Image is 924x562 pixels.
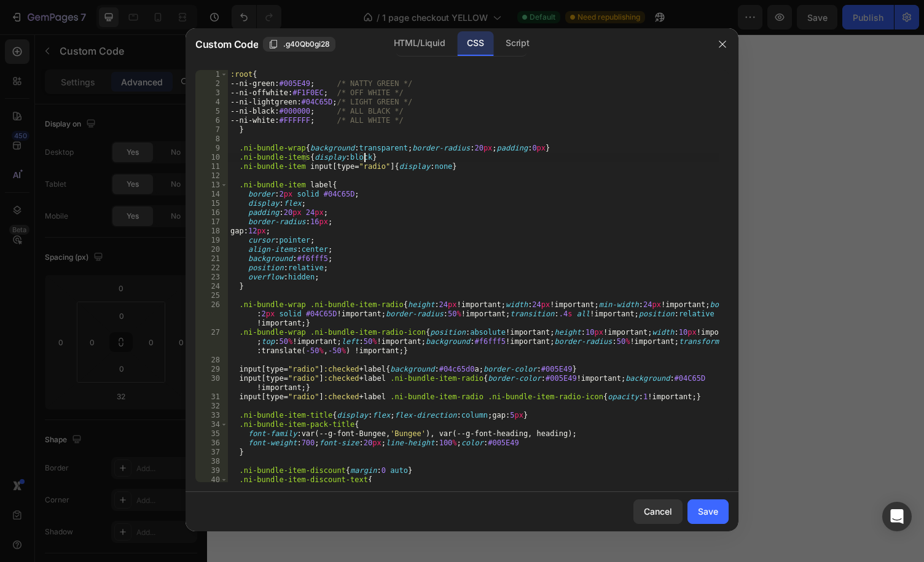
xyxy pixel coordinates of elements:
div: 1 [195,70,228,79]
div: 10 [195,153,228,162]
button: .g40Qb0gi28 [263,37,335,52]
div: 23 [195,273,228,282]
div: 26 [195,300,228,328]
div: 3 [195,88,228,98]
div: 40 [195,475,228,485]
button: Save [687,499,729,524]
div: 27 [195,328,228,356]
div: 30 [195,374,228,392]
div: 37 [195,448,228,457]
div: 25 [195,291,228,300]
div: 18 [195,227,228,236]
div: Save [698,505,718,518]
div: 24 [195,282,228,291]
div: 22 [195,263,228,273]
div: 21 [195,254,228,263]
div: 35 [195,429,228,439]
span: .g40Qb0gi28 [283,39,330,50]
div: 6 [195,116,228,125]
div: 12 [195,171,228,181]
div: 13 [195,181,228,190]
span: Custom Code [195,37,258,52]
div: 14 [195,190,228,199]
div: Open Intercom Messenger [882,502,912,531]
div: 2 [195,79,228,88]
div: Cancel [644,505,672,518]
div: 31 [195,392,228,402]
div: 5 [195,107,228,116]
div: 20 [195,245,228,254]
div: 4 [195,98,228,107]
div: 19 [195,236,228,245]
div: 38 [195,457,228,466]
div: 39 [195,466,228,475]
div: 32 [195,402,228,411]
div: Script [496,31,539,56]
div: 36 [195,439,228,448]
div: 16 [195,208,228,217]
div: 34 [195,420,228,429]
div: 29 [195,365,228,374]
div: 7 [195,125,228,135]
div: HTML/Liquid [384,31,455,56]
div: 8 [195,135,228,144]
div: 9 [195,144,228,153]
div: 15 [195,199,228,208]
div: 28 [195,356,228,365]
div: 17 [195,217,228,227]
div: 11 [195,162,228,171]
button: Cancel [633,499,683,524]
div: CSS [457,31,493,56]
div: 33 [195,411,228,420]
